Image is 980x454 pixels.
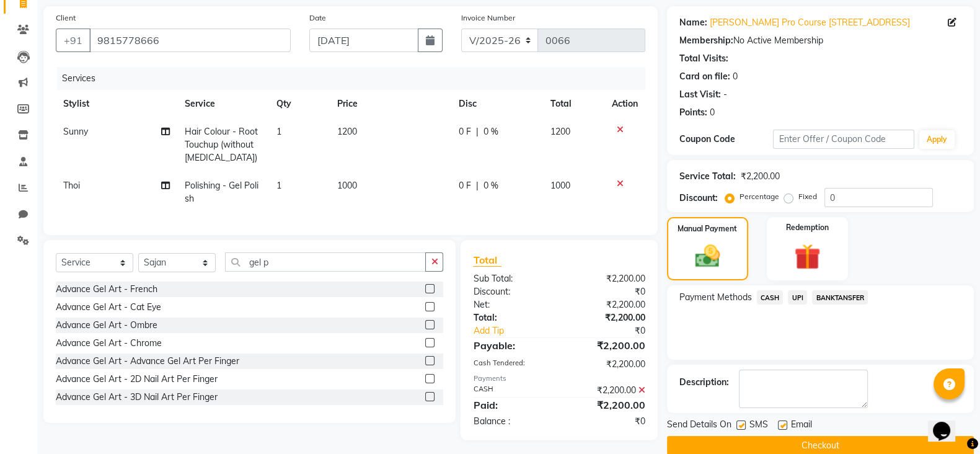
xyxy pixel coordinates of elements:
div: Advance Gel Art - 2D Nail Art Per Finger [56,373,218,386]
span: Send Details On [667,418,731,434]
span: 0 % [483,125,498,138]
th: Service [177,90,269,118]
input: Enter Offer / Coupon Code [773,130,914,149]
div: Membership: [679,34,733,47]
div: ₹2,200.00 [559,311,655,324]
span: CASH [757,290,784,305]
label: Client [56,12,76,24]
span: Email [791,418,812,434]
div: Last Visit: [679,88,721,101]
span: UPI [788,290,807,305]
div: Discount: [679,192,718,205]
div: Cash Tendered: [464,358,559,371]
div: ₹0 [575,324,655,337]
th: Price [330,90,451,118]
div: Advance Gel Art - Ombre [56,319,157,332]
span: Thoi [63,180,80,191]
div: - [723,88,727,101]
div: ₹2,200.00 [559,338,655,353]
div: ₹0 [559,285,655,298]
div: 0 [710,106,715,119]
div: Name: [679,16,707,29]
div: ₹2,200.00 [559,398,655,412]
span: Hair Colour - Root Touchup (without [MEDICAL_DATA]) [185,126,258,163]
img: _gift.svg [786,241,828,273]
button: +91 [56,29,90,52]
span: 1200 [337,126,357,137]
div: No Active Membership [679,34,961,47]
th: Stylist [56,90,177,118]
span: 1000 [337,180,357,191]
th: Qty [269,90,330,118]
div: 0 [733,70,738,83]
label: Percentage [739,191,779,202]
div: Total Visits: [679,52,728,65]
div: Services [57,67,655,90]
div: Service Total: [679,170,736,183]
span: Total [473,254,501,267]
div: Total: [464,311,559,324]
span: | [476,179,479,192]
span: Sunny [63,126,88,137]
input: Search by Name/Mobile/Email/Code [89,29,291,52]
div: Paid: [464,398,559,412]
div: Card on file: [679,70,730,83]
span: 1000 [550,180,570,191]
div: Discount: [464,285,559,298]
span: 0 F [459,125,471,138]
div: Payable: [464,338,559,353]
a: Add Tip [464,324,575,337]
span: 0 % [483,179,498,192]
div: Balance : [464,415,559,428]
span: 1200 [550,126,570,137]
span: Payment Methods [679,291,752,304]
div: ₹2,200.00 [559,358,655,371]
span: | [476,125,479,138]
div: Description: [679,376,729,389]
div: Advance Gel Art - 3D Nail Art Per Finger [56,391,218,404]
div: CASH [464,384,559,397]
span: BANKTANSFER [812,290,868,305]
div: ₹2,200.00 [559,384,655,397]
label: Fixed [798,191,817,202]
label: Invoice Number [461,12,515,24]
div: ₹2,200.00 [741,170,780,183]
div: Points: [679,106,707,119]
iframe: chat widget [928,404,968,442]
span: 1 [276,126,281,137]
span: SMS [749,418,768,434]
div: ₹2,200.00 [559,298,655,311]
span: 1 [276,180,281,191]
span: Polishing - Gel Polish [185,180,258,204]
div: Coupon Code [679,133,774,146]
div: Sub Total: [464,272,559,285]
div: Advance Gel Art - Chrome [56,337,162,350]
div: Payments [473,373,645,384]
img: _cash.svg [687,242,728,270]
div: Net: [464,298,559,311]
th: Action [604,90,645,118]
div: ₹0 [559,415,655,428]
button: Apply [919,130,955,149]
label: Date [309,12,326,24]
div: ₹2,200.00 [559,272,655,285]
th: Total [543,90,604,118]
a: [PERSON_NAME] Pro Course [STREET_ADDRESS] [710,16,910,29]
label: Manual Payment [678,223,737,234]
div: Advance Gel Art - French [56,283,157,296]
label: Redemption [786,222,829,233]
div: Advance Gel Art - Advance Gel Art Per Finger [56,355,239,368]
span: 0 F [459,179,471,192]
th: Disc [451,90,543,118]
div: Advance Gel Art - Cat Eye [56,301,161,314]
input: Search or Scan [225,252,426,272]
